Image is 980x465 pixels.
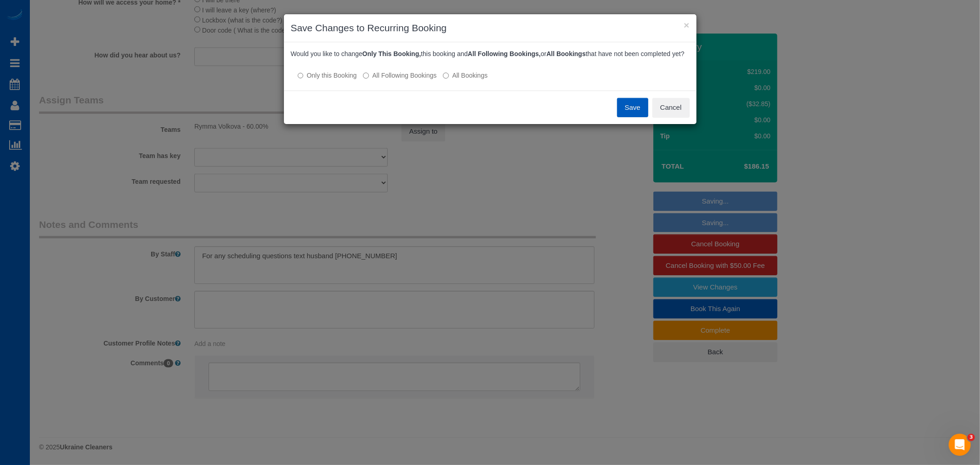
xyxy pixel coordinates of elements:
span: 3 [968,434,975,441]
label: All bookings that have not been completed yet will be changed. [443,71,487,80]
button: Save [617,98,648,117]
b: All Following Bookings, [468,50,541,57]
p: Would you like to change this booking and or that have not been completed yet? [291,49,690,58]
h3: Save Changes to Recurring Booking [291,21,690,35]
input: Only this Booking [298,73,304,79]
label: This and all the bookings after it will be changed. [363,71,436,80]
button: × [684,20,689,30]
input: All Following Bookings [363,73,369,79]
label: All other bookings in the series will remain the same. [298,71,357,80]
b: Only This Booking, [363,50,421,57]
input: All Bookings [443,73,449,79]
b: All Bookings [546,50,586,57]
iframe: Intercom live chat [949,434,971,456]
button: Cancel [652,98,690,117]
